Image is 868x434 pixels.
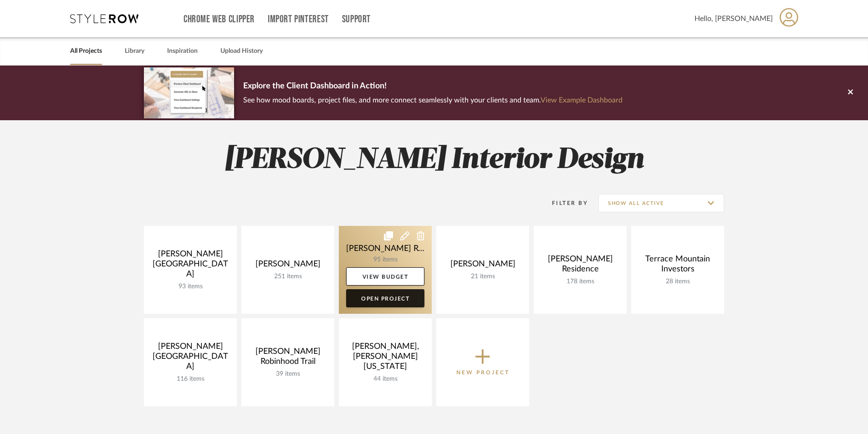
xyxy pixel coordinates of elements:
button: New Project [436,318,529,406]
div: Terrace Mountain Investors [638,254,717,278]
p: New Project [456,368,510,377]
p: Explore the Client Dashboard in Action! [243,79,623,94]
div: 251 items [249,273,327,281]
div: [PERSON_NAME] Residence [541,254,619,278]
div: Filter By [540,199,588,208]
a: Support [342,15,371,23]
div: 116 items [151,375,230,383]
a: Upload History [220,45,263,57]
div: [PERSON_NAME] [444,259,522,273]
a: All Projects [70,45,102,57]
div: [PERSON_NAME] Robinhood Trail [249,347,327,370]
a: View Example Dashboard [541,97,623,104]
img: d5d033c5-7b12-40c2-a960-1ecee1989c38.png [144,67,234,118]
a: Chrome Web Clipper [184,15,255,23]
a: Inspiration [167,45,198,57]
span: Hello, [PERSON_NAME] [694,13,773,24]
div: [PERSON_NAME], [PERSON_NAME] [US_STATE] [346,342,424,375]
a: Import Pinterest [268,15,329,23]
a: Library [125,45,144,57]
div: 44 items [346,375,424,383]
div: 39 items [249,370,327,378]
div: [PERSON_NAME][GEOGRAPHIC_DATA] [151,249,230,283]
a: Open Project [346,289,424,307]
div: 178 items [541,278,619,286]
a: View Budget [346,267,424,286]
div: [PERSON_NAME][GEOGRAPHIC_DATA] [151,342,230,375]
p: See how mood boards, project files, and more connect seamlessly with your clients and team. [243,94,623,107]
div: 93 items [151,283,230,291]
div: [PERSON_NAME] [249,259,327,273]
h2: [PERSON_NAME] Interior Design [106,143,762,177]
div: 28 items [638,278,717,286]
div: 21 items [444,273,522,281]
